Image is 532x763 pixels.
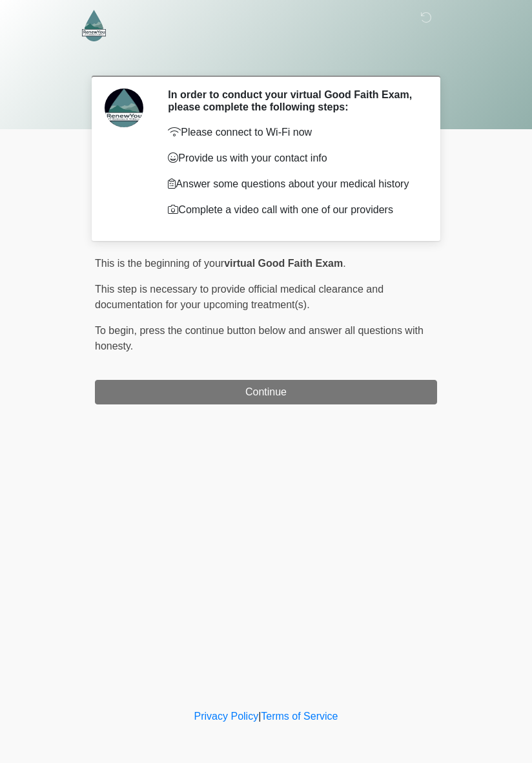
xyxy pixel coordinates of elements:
span: . [343,258,345,269]
p: Answer some questions about your medical history [168,176,418,192]
p: Provide us with your contact info [168,151,418,166]
p: Please connect to Wi-Fi now [168,125,418,140]
p: Complete a video call with one of our providers [168,202,418,218]
a: Terms of Service [261,711,338,722]
img: RenewYou IV Hydration and Wellness Logo [82,10,106,41]
h2: In order to conduct your virtual Good Faith Exam, please complete the following steps: [168,89,418,113]
button: Continue [95,380,437,404]
strong: virtual Good Faith Exam [224,258,343,269]
img: Agent Avatar [105,89,143,127]
span: This is the beginning of your [95,258,224,269]
a: Privacy Policy [194,711,259,722]
span: This step is necessary to provide official medical clearance and documentation for your upcoming ... [95,284,384,310]
h1: ‎ ‎ ‎ [85,47,447,70]
a: | [258,711,261,722]
span: press the continue button below and answer all questions with honesty. [95,325,424,351]
span: To begin, [95,325,139,336]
